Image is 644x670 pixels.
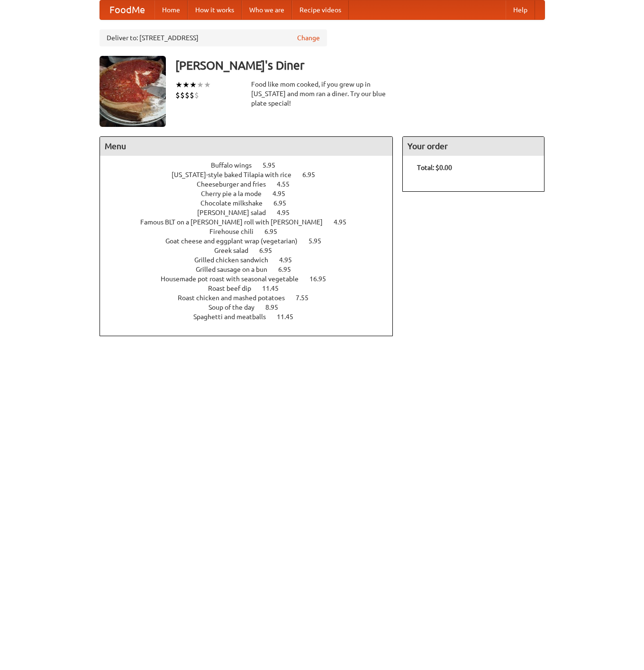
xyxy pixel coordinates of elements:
[208,285,296,292] a: Roast beef dip 11.45
[242,0,292,19] a: Who we are
[140,218,332,226] span: Famous BLT on a [PERSON_NAME] roll with [PERSON_NAME]
[209,304,296,311] a: Soup of the day 8.95
[193,313,311,321] a: Spaghetti and meatballs 11.45
[197,209,307,216] a: [PERSON_NAME] salad 4.95
[182,80,190,90] li: ★
[190,80,197,90] li: ★
[172,171,301,179] span: [US_STATE]-style baked Tilapia with rice
[196,266,308,273] a: Grilled sausage on a bun 6.95
[272,190,295,197] span: 4.95
[273,199,296,207] span: 6.95
[251,80,393,108] div: Food like mom cooked, if you grew up in [US_STATE] and mom ran a diner. Try our blue plate special!
[214,247,258,254] span: Greek salad
[194,90,199,100] li: $
[197,209,275,216] span: [PERSON_NAME] salad
[175,80,182,90] li: ★
[100,137,393,156] h4: Menu
[259,247,281,254] span: 6.95
[197,180,275,188] span: Cheeseburger and fries
[200,199,304,207] a: Chocolate milkshake 6.95
[279,256,301,264] span: 4.95
[277,180,299,188] span: 4.55
[194,256,278,264] span: Grilled chicken sandwich
[208,285,261,292] span: Roast beef dip
[211,161,261,169] span: Buffalo wings
[178,294,326,302] a: Roast chicken and mashed potatoes 7.55
[308,237,331,245] span: 5.95
[175,56,545,75] h3: [PERSON_NAME]'s Diner
[100,56,166,127] img: angular.jpg
[201,190,271,197] span: Cherry pie a la mode
[296,294,318,302] span: 7.55
[140,218,364,226] a: Famous BLT on a [PERSON_NAME] roll with [PERSON_NAME] 4.95
[178,294,294,302] span: Roast chicken and mashed potatoes
[262,285,288,292] span: 11.45
[209,304,264,311] span: Soup of the day
[506,0,535,19] a: Help
[403,137,544,156] h4: Your order
[196,266,277,273] span: Grilled sausage on a bun
[175,90,180,100] li: $
[165,237,307,245] span: Goat cheese and eggplant wrap (vegetarian)
[302,171,325,179] span: 6.95
[201,190,303,197] a: Cherry pie a la mode 4.95
[188,0,242,19] a: How it works
[204,80,211,90] li: ★
[193,313,275,321] span: Spaghetti and meatballs
[277,313,303,321] span: 11.45
[161,275,344,283] a: Housemade pot roast with seasonal vegetable 16.95
[209,228,263,235] span: Firehouse chili
[197,80,204,90] li: ★
[197,180,307,188] a: Cheeseburger and fries 4.55
[263,161,285,169] span: 5.95
[100,0,154,19] a: FoodMe
[214,247,290,254] a: Greek salad 6.95
[194,256,309,264] a: Grilled chicken sandwich 4.95
[161,275,308,283] span: Housemade pot roast with seasonal vegetable
[265,304,288,311] span: 8.95
[172,171,333,179] a: [US_STATE]-style baked Tilapia with rice 6.95
[185,90,190,100] li: $
[277,209,299,216] span: 4.95
[297,33,320,43] a: Change
[278,266,300,273] span: 6.95
[292,0,349,19] a: Recipe videos
[154,0,188,19] a: Home
[334,218,356,226] span: 4.95
[190,90,194,100] li: $
[417,164,452,171] b: Total: $0.00
[200,199,272,207] span: Chocolate milkshake
[100,29,327,46] div: Deliver to: [STREET_ADDRESS]
[180,90,185,100] li: $
[209,228,295,235] a: Firehouse chili 6.95
[211,161,293,169] a: Buffalo wings 5.95
[309,275,336,283] span: 16.95
[165,237,339,245] a: Goat cheese and eggplant wrap (vegetarian) 5.95
[264,228,287,235] span: 6.95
